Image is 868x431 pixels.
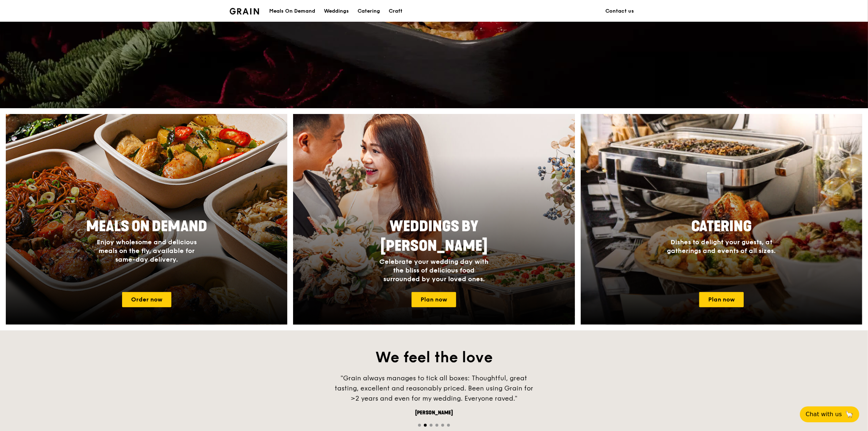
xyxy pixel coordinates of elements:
img: meals-on-demand-card.d2b6f6db.png [6,114,287,325]
a: Weddings [320,0,353,22]
div: Craft [389,0,402,22]
span: Dishes to delight your guests, at gatherings and events of all sizes. [667,238,776,255]
img: catering-card.e1cfaf3e.jpg [581,114,862,325]
div: Catering [358,0,380,22]
a: Weddings by [PERSON_NAME]Celebrate your wedding day with the bliss of delicious food surrounded b... [293,114,575,325]
a: Plan now [412,292,456,307]
div: Meals On Demand [269,0,315,22]
a: Craft [384,0,407,22]
div: Weddings [324,0,349,22]
img: Grain [230,8,259,14]
a: Plan now [699,292,744,307]
a: Meals On DemandEnjoy wholesome and delicious meals on the fly, available for same-day delivery.Or... [6,114,287,325]
span: Weddings by [PERSON_NAME] [380,218,488,255]
span: Enjoy wholesome and delicious meals on the fly, available for same-day delivery. [97,238,197,263]
span: 🦙 [845,410,854,419]
span: Go to slide 3 [430,424,433,427]
a: Contact us [601,0,638,22]
span: Celebrate your wedding day with the bliss of delicious food surrounded by your loved ones. [379,258,488,283]
a: Order now [122,292,171,307]
span: Meals On Demand [86,218,207,235]
span: Chat with us [806,410,842,419]
span: Go to slide 6 [447,424,450,427]
button: Chat with us🦙 [800,406,859,422]
span: Go to slide 5 [441,424,444,427]
img: weddings-card.4f3003b8.jpg [293,114,575,325]
span: Go to slide 2 [424,424,427,427]
a: CateringDishes to delight your guests, at gatherings and events of all sizes.Plan now [581,114,862,325]
a: Catering [353,0,384,22]
span: Go to slide 1 [418,424,421,427]
div: "Grain always manages to tick all boxes: Thoughtful, great tasting, excellent and reasonably pric... [325,373,543,403]
span: Catering [691,218,752,235]
div: [PERSON_NAME] [325,409,543,417]
span: Go to slide 4 [435,424,438,427]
